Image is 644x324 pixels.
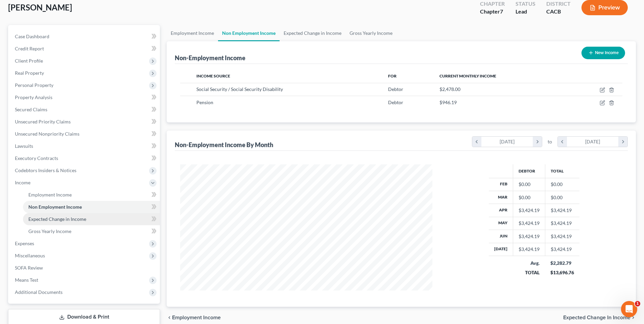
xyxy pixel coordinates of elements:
th: [DATE] [489,243,513,256]
span: Real Property [15,70,44,76]
span: Means Test [15,277,38,283]
span: Pension [196,99,213,105]
span: Codebtors Insiders & Notices [15,167,76,173]
th: Jun [489,230,513,243]
span: Miscellaneous [15,253,45,258]
span: Income [15,180,30,185]
a: Non Employment Income [23,201,160,213]
span: For [388,73,397,78]
div: TOTAL [518,269,540,276]
span: Unsecured Nonpriority Claims [15,131,79,137]
a: Non Employment Income [218,25,280,41]
div: [DATE] [481,137,533,147]
a: SOFA Review [9,262,160,274]
span: Current Monthly Income [439,73,496,78]
span: Employment Income [28,192,72,198]
th: Debtor [513,164,545,178]
span: Client Profile [15,58,43,64]
button: New Income [581,47,625,59]
span: Gross Yearly Income [28,228,71,234]
span: Debtor [388,99,403,105]
i: chevron_right [618,137,627,147]
div: Chapter [480,8,505,16]
td: $3,424.19 [545,217,579,230]
i: chevron_left [167,315,172,320]
div: $3,424.19 [519,233,540,240]
div: $3,424.19 [519,207,540,214]
a: Lawsuits [9,140,160,152]
span: Income Source [196,73,230,78]
div: $13,696.76 [550,269,574,276]
div: CACB [546,8,571,16]
span: Debtor [388,86,403,92]
span: Property Analysis [15,94,52,100]
span: Lawsuits [15,143,33,149]
span: 7 [500,8,503,15]
i: chevron_right [533,137,542,147]
a: Unsecured Nonpriority Claims [9,128,160,140]
span: SOFA Review [15,265,43,271]
i: chevron_left [558,137,567,147]
i: chevron_right [630,315,636,320]
span: $946.19 [439,99,457,105]
span: Employment Income [172,315,221,320]
span: Expected Change in Income [28,216,86,222]
th: Apr [489,204,513,217]
th: Mar [489,191,513,204]
iframe: Intercom live chat [621,301,637,317]
td: $3,424.19 [545,204,579,217]
span: Expected Change in Income [563,315,630,320]
div: $3,424.19 [519,246,540,253]
th: Feb [489,178,513,191]
div: Non-Employment Income By Month [175,141,273,149]
a: Unsecured Priority Claims [9,116,160,128]
span: 1 [635,301,640,306]
div: $2,282.79 [550,260,574,267]
button: chevron_left Employment Income [167,315,221,320]
div: Lead [516,8,535,16]
a: Employment Income [167,25,218,41]
div: $0.00 [519,194,540,201]
span: Personal Property [15,82,53,88]
div: $0.00 [519,181,540,188]
div: $3,424.19 [519,220,540,227]
button: Expected Change in Income chevron_right [563,315,636,320]
i: chevron_left [472,137,481,147]
a: Case Dashboard [9,30,160,43]
div: Non-Employment Income [175,54,245,62]
a: Gross Yearly Income [23,225,160,237]
td: $3,424.19 [545,230,579,243]
span: Additional Documents [15,289,63,295]
a: Expected Change in Income [280,25,345,41]
td: $0.00 [545,191,579,204]
span: Executory Contracts [15,155,58,161]
a: Secured Claims [9,103,160,116]
span: Unsecured Priority Claims [15,119,71,124]
span: Secured Claims [15,107,47,112]
th: May [489,217,513,230]
div: [DATE] [567,137,619,147]
a: Employment Income [23,189,160,201]
a: Expected Change in Income [23,213,160,225]
a: Gross Yearly Income [345,25,397,41]
span: [PERSON_NAME] [8,2,72,12]
span: $2,478.00 [439,86,460,92]
th: Total [545,164,579,178]
td: $0.00 [545,178,579,191]
span: Credit Report [15,46,44,51]
div: Avg. [518,260,540,267]
a: Property Analysis [9,91,160,103]
td: $3,424.19 [545,243,579,256]
span: Social Security / Social Security Disability [196,86,283,92]
span: Case Dashboard [15,33,49,39]
span: Expenses [15,240,34,246]
span: Non Employment Income [28,204,82,210]
a: Executory Contracts [9,152,160,164]
a: Credit Report [9,43,160,55]
span: to [548,138,552,145]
